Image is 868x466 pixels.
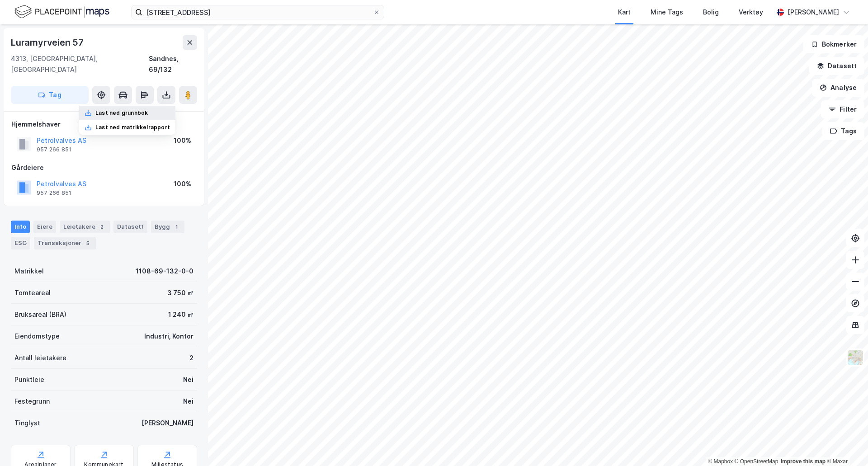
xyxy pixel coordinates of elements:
button: Bokmerker [803,35,864,53]
div: [PERSON_NAME] [142,418,193,428]
img: logo.f888ab2527a4732fd821a326f86c7f29.svg [14,4,109,20]
div: 100% [174,135,191,146]
div: Nei [183,396,193,407]
button: Datasett [809,57,864,75]
div: ESG [11,237,30,249]
input: Søk på adresse, matrikkel, gårdeiere, leietakere eller personer [142,5,373,19]
div: Eiere [33,221,56,233]
a: OpenStreetMap [735,458,778,465]
div: Bygg [151,221,184,233]
div: 5 [83,239,92,248]
div: 100% [174,179,191,189]
div: Antall leietakere [14,353,66,363]
button: Filter [821,100,864,118]
div: Matrikkel [14,266,44,277]
div: 1 240 ㎡ [168,309,193,320]
div: 2 [97,222,106,231]
div: 2 [189,353,193,363]
div: Industri, Kontor [144,331,193,342]
button: Analyse [812,79,864,97]
div: Verktøy [739,7,763,18]
div: Tomteareal [14,287,51,298]
div: 4313, [GEOGRAPHIC_DATA], [GEOGRAPHIC_DATA] [11,53,149,75]
div: Gårdeiere [11,162,197,173]
div: Last ned grunnbok [95,109,148,117]
div: Transaksjoner [34,237,96,249]
div: Hjemmelshaver [11,119,197,130]
div: Festegrunn [14,396,50,407]
div: Bolig [703,7,719,18]
div: Nei [183,374,193,385]
a: Improve this map [781,458,826,465]
div: Eiendomstype [14,331,60,342]
div: Bruksareal (BRA) [14,309,66,320]
div: Kart [618,7,631,18]
div: 3 750 ㎡ [167,287,193,298]
div: 957 266 851 [37,189,71,197]
div: Sandnes, 69/132 [149,53,197,75]
div: 957 266 851 [37,146,71,153]
div: Punktleie [14,374,44,385]
div: [PERSON_NAME] [788,7,839,18]
a: Mapbox [708,458,733,465]
div: Luramyrveien 57 [11,35,85,50]
button: Tag [11,86,89,104]
div: Mine Tags [651,7,683,18]
div: Datasett [113,221,147,233]
div: 1108-69-132-0-0 [136,266,193,277]
img: Z [847,349,864,366]
div: Tinglyst [14,418,40,428]
iframe: Chat Widget [823,423,868,466]
button: Tags [822,122,864,140]
div: 1 [172,222,181,231]
div: Last ned matrikkelrapport [95,124,170,131]
div: Leietakere [60,221,110,233]
div: Kontrollprogram for chat [823,423,868,466]
div: Info [11,221,30,233]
